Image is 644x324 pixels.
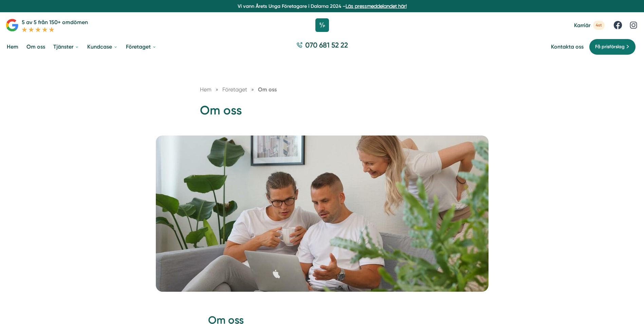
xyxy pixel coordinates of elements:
img: Smartproduktion, [156,136,489,292]
span: Karriär [574,22,590,29]
a: Kontakta oss [551,43,584,50]
p: Vi vann Årets Unga Företagare i Dalarna 2024 – [3,3,641,10]
a: Företaget [125,38,158,55]
a: Få prisförslag [589,39,636,55]
a: Läs pressmeddelandet här! [346,3,407,9]
span: 4st [593,21,605,30]
a: Hem [5,38,20,55]
span: » [251,85,254,94]
a: Företaget [222,86,249,93]
h1: Om oss [200,102,444,124]
a: Hem [200,86,211,93]
p: 5 av 5 från 150+ omdömen [22,18,88,26]
nav: Breadcrumb [200,85,444,94]
a: Om oss [25,38,47,55]
a: Kundcase [86,38,119,55]
a: 070 681 52 22 [294,40,351,53]
span: Företaget [222,86,247,93]
span: Få prisförslag [595,43,625,51]
a: Karriär 4st [574,21,605,30]
span: » [216,85,218,94]
a: Tjänster [52,38,80,55]
span: 070 681 52 22 [305,40,348,50]
a: Om oss [258,86,277,93]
